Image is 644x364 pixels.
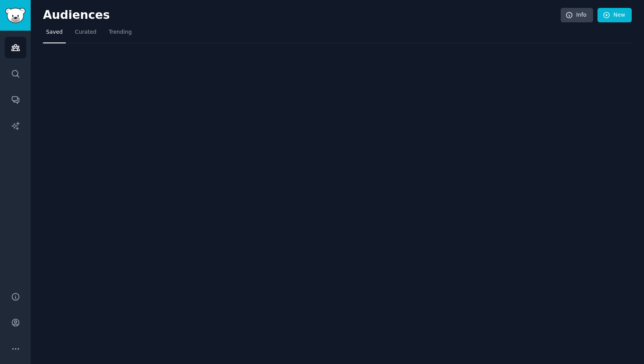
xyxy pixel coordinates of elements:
span: Curated [75,28,97,36]
a: Info [561,8,593,23]
span: Trending [109,28,132,36]
a: Curated [72,25,100,43]
h2: Audiences [43,8,561,22]
img: GummySearch logo [5,8,25,23]
a: Trending [106,25,135,43]
a: Saved [43,25,66,43]
span: Saved [46,28,63,36]
a: New [597,8,632,23]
